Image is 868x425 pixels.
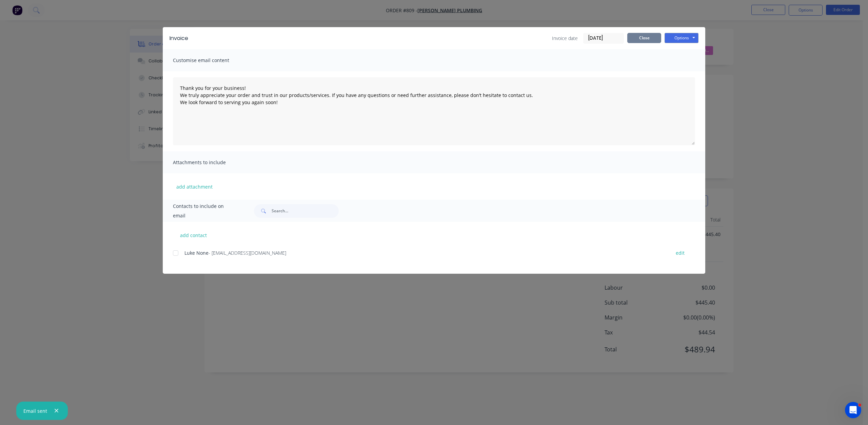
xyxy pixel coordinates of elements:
[173,201,237,220] span: Contacts to include on email
[170,34,188,42] div: Invoice
[665,33,698,43] button: Options
[845,402,861,418] iframe: Intercom live chat
[184,250,209,256] span: Luke None
[209,250,286,256] span: - [EMAIL_ADDRESS][DOMAIN_NAME]
[272,204,339,218] input: Search...
[173,230,214,240] button: add contact
[23,407,47,414] div: Email sent
[672,248,689,257] button: edit
[173,158,248,167] span: Attachments to include
[173,56,248,65] span: Customise email content
[627,33,661,43] button: Close
[173,181,216,192] button: add attachment
[173,77,695,145] textarea: Thank you for your business! We truly appreciate your order and trust in our products/services. I...
[552,35,578,42] span: Invoice date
